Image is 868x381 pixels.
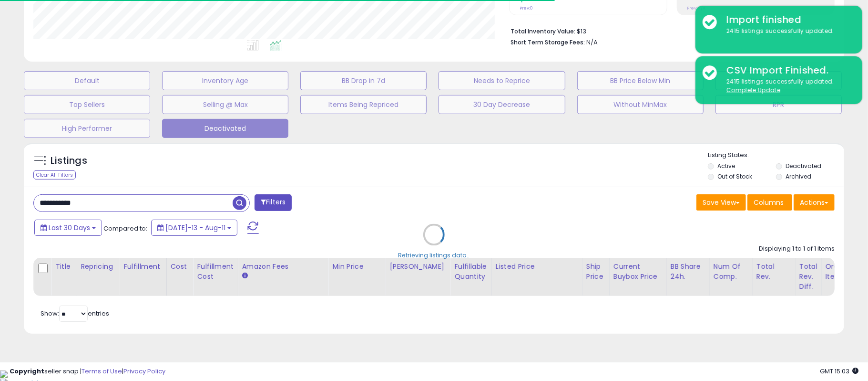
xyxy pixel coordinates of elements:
div: 2415 listings successfully updated. [719,77,855,95]
button: Needs to Reprice [439,71,565,90]
div: CSV Import Finished. [719,63,855,77]
button: BB Price Below Min [577,71,704,90]
span: N/A [586,38,598,47]
small: Prev: N/A [687,5,706,11]
button: Selling @ Max [162,95,288,114]
div: Import finished [719,13,855,27]
button: Default [24,71,150,90]
button: RPR [715,95,842,114]
div: 2415 listings successfully updated. [719,27,855,36]
div: Retrieving listings data.. [398,251,470,260]
button: Top Sellers [24,95,150,114]
u: Complete Update [726,86,780,94]
b: Total Inventory Value: [511,27,575,35]
button: BB Drop in 7d [300,71,427,90]
button: Without MinMax [577,95,704,114]
button: High Performer [24,119,150,138]
button: Deactivated [162,119,288,138]
button: Inventory Age [162,71,288,90]
b: Short Term Storage Fees: [511,38,585,46]
small: Prev: 0 [520,5,533,11]
li: $13 [511,25,827,36]
button: 30 Day Decrease [439,95,565,114]
button: Items Being Repriced [300,95,427,114]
